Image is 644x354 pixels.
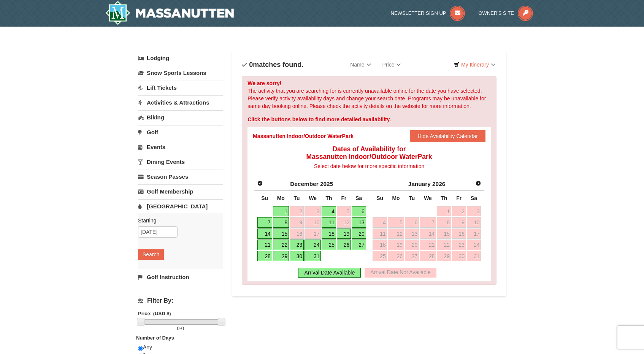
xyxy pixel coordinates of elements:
div: Click the buttons below to find more detailed availability. [247,116,491,123]
a: 26 [388,251,404,262]
a: 15 [437,229,451,239]
span: Saturday [471,195,477,201]
h4: Dates of Availability for Massanutten Indoor/Outdoor WaterPark [253,145,485,160]
a: 10 [305,217,321,228]
img: Massanutten Resort Logo [105,1,234,25]
a: 19 [388,240,404,250]
a: Dining Events [138,155,223,169]
a: 18 [373,240,387,250]
a: 11 [373,229,387,239]
a: 27 [352,240,366,250]
span: December [290,181,318,187]
span: 2025 [320,181,333,187]
a: 8 [273,217,289,228]
a: 3 [305,206,321,217]
a: 29 [437,251,451,262]
a: Massanutten Resort [105,1,234,25]
span: Select date below for more specific information [314,163,424,169]
a: Events [138,140,223,154]
a: 26 [337,240,351,250]
a: 19 [337,229,351,239]
a: 24 [305,240,321,250]
span: Wednesday [424,195,432,201]
a: 2 [452,206,466,217]
a: Price [377,57,407,72]
span: 0 [177,325,179,331]
a: 11 [322,217,336,228]
a: 12 [337,217,351,228]
a: 14 [257,229,272,239]
label: Starting [138,217,217,224]
div: Massanutten Indoor/Outdoor WaterPark [253,132,354,140]
a: 22 [437,240,451,250]
a: 4 [373,217,387,228]
span: Saturday [355,195,362,201]
span: Thursday [441,195,447,201]
span: Friday [456,195,462,201]
span: Friday [341,195,346,201]
span: Wednesday [309,195,317,201]
a: Golf [138,125,223,139]
a: Name [344,57,376,72]
span: Monday [277,195,285,201]
a: 1 [273,206,289,217]
a: 15 [273,229,289,239]
a: 23 [452,240,466,250]
a: Owner's Site [479,10,533,16]
button: Search [138,249,164,260]
span: Tuesday [294,195,300,201]
div: Arrival Date Not Available [365,268,436,278]
a: Lift Tickets [138,81,223,95]
a: 13 [405,229,419,239]
a: 7 [257,217,272,228]
span: Tuesday [409,195,415,201]
a: 6 [405,217,419,228]
a: 8 [437,217,451,228]
a: Lodging [138,51,223,65]
a: 31 [305,251,321,262]
strong: Number of Days [136,335,174,341]
label: - [138,325,223,332]
a: 17 [467,229,481,239]
div: The activity that you are searching for is currently unavailable online for the date you have sel... [242,76,496,285]
a: 10 [467,217,481,228]
a: 30 [290,251,304,262]
a: 2 [290,206,304,217]
a: [GEOGRAPHIC_DATA] [138,199,223,213]
span: Sunday [261,195,268,201]
a: 5 [388,217,404,228]
a: 14 [420,229,436,239]
span: 2026 [432,181,445,187]
a: 16 [290,229,304,239]
span: Monday [392,195,400,201]
a: My Itinerary [449,59,500,70]
a: 1 [437,206,451,217]
a: 5 [337,206,351,217]
span: Newsletter Sign Up [391,10,446,16]
span: 0 [181,325,184,331]
a: 20 [405,240,419,250]
h4: matches found. [242,61,303,68]
a: 7 [420,217,436,228]
a: 24 [467,240,481,250]
a: 28 [420,251,436,262]
a: 27 [405,251,419,262]
h4: Filter By: [138,297,223,304]
a: 25 [373,251,387,262]
strong: Price: (USD $) [138,311,171,316]
span: Next [475,180,481,186]
a: 12 [388,229,404,239]
a: 13 [352,217,366,228]
a: Golf Membership [138,184,223,198]
a: 23 [290,240,304,250]
a: 31 [467,251,481,262]
a: Golf Instruction [138,270,223,284]
span: Thursday [326,195,332,201]
a: 18 [322,229,336,239]
a: Snow Sports Lessons [138,66,223,80]
a: 28 [257,251,272,262]
strong: We are sorry! [247,80,281,86]
a: 4 [322,206,336,217]
a: Biking [138,110,223,124]
a: 30 [452,251,466,262]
